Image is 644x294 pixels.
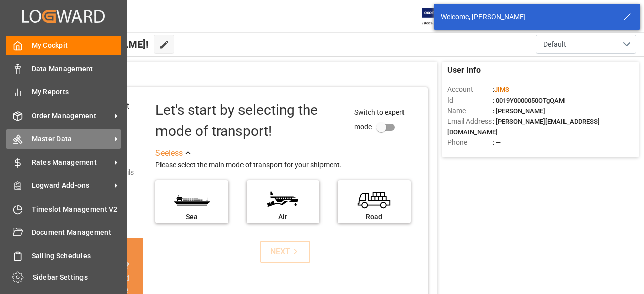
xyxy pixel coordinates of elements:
[260,241,310,263] button: NEXT
[493,139,501,146] span: : —
[32,251,122,261] span: Sailing Schedules
[32,64,122,74] span: Data Management
[160,212,223,222] div: Sea
[493,149,518,157] span: : Shipper
[33,272,123,283] span: Sidebar Settings
[155,159,421,171] div: Please select the main mode of transport for your shipment.
[343,212,406,222] div: Road
[6,223,121,242] a: Document Management
[32,227,122,238] span: Document Management
[447,148,493,158] span: Account Type
[6,199,121,219] a: Timeslot Management V2
[6,82,121,102] a: My Reports
[155,100,345,142] div: Let's start by selecting the mode of transport!
[270,246,301,258] div: NEXT
[447,84,493,95] span: Account
[155,147,183,159] div: See less
[447,95,493,106] span: Id
[447,137,493,148] span: Phone
[493,96,565,104] span: : 0019Y0000050OTgQAM
[32,134,111,144] span: Master Data
[447,116,493,127] span: Email Address
[536,35,636,54] button: open menu
[447,64,481,76] span: User Info
[32,157,111,168] span: Rates Management
[494,86,509,93] span: JIMS
[543,39,566,50] span: Default
[493,107,545,115] span: : [PERSON_NAME]
[252,212,314,222] div: Air
[447,106,493,116] span: Name
[6,36,121,55] a: My Cockpit
[6,246,121,265] a: Sailing Schedules
[354,108,405,131] span: Switch to expert mode
[32,204,122,215] span: Timeslot Management V2
[32,87,122,97] span: My Reports
[441,12,614,22] div: Welcome, [PERSON_NAME]
[422,8,456,25] img: Exertis%20JAM%20-%20Email%20Logo.jpg_1722504956.jpg
[6,59,121,78] a: Data Management
[447,118,600,136] span: : [PERSON_NAME][EMAIL_ADDRESS][DOMAIN_NAME]
[32,40,122,51] span: My Cockpit
[32,111,111,121] span: Order Management
[32,180,111,191] span: Logward Add-ons
[493,86,509,93] span: :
